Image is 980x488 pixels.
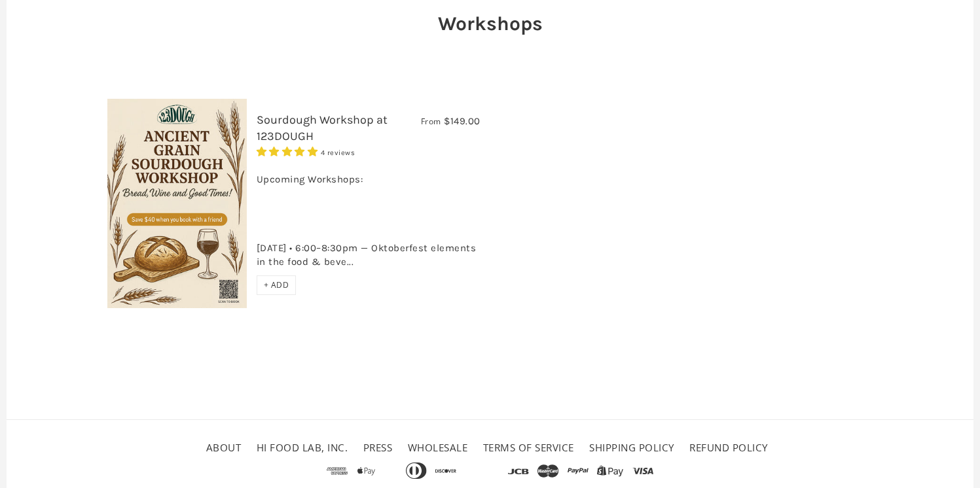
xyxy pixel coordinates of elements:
[689,441,768,454] a: Refund policy
[421,116,441,127] span: From
[321,148,355,157] span: 4 reviews
[483,441,574,454] a: Terms of service
[107,99,247,308] img: Sourdough Workshop at 123DOUGH
[264,279,289,290] span: + ADD
[257,113,388,143] a: Sourdough Workshop at 123DOUGH
[257,146,321,158] span: 5.00 stars
[363,441,393,454] a: Press
[257,441,348,454] a: HI FOOD LAB, INC.
[257,159,481,275] div: Upcoming Workshops: [DATE] • 6:00–8:30pm — Oktoberfest elements in the food & beve...
[206,441,242,454] a: About
[257,275,297,295] div: + ADD
[589,441,674,454] a: Shipping Policy
[203,436,778,459] ul: Secondary
[444,115,481,127] span: $149.00
[408,10,572,37] h2: Workshops
[408,441,468,454] a: Wholesale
